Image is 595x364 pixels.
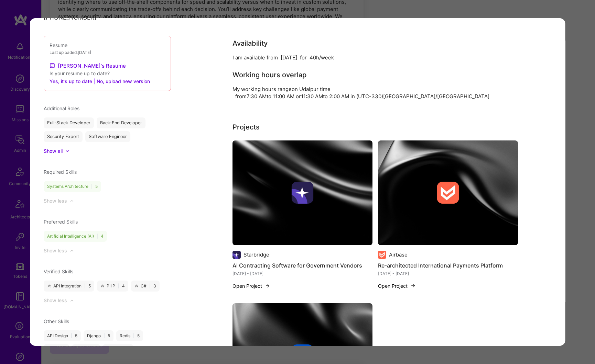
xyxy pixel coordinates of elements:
span: from in (UTC -330 ) [GEOGRAPHIC_DATA]/[GEOGRAPHIC_DATA] [235,93,489,100]
button: Open Project [232,282,270,289]
span: 11:30 AM to 2:00 AM [301,93,350,100]
img: Company logo [437,182,459,204]
span: | [149,283,151,289]
span: | [91,184,93,189]
img: Resume [50,63,55,68]
div: I am available from [232,54,278,61]
div: Back-End Developer [97,117,145,128]
div: CI/CD 5 [72,344,100,355]
span: Preferred Skills [44,219,78,225]
div: [DATE] - [DATE] [378,270,518,277]
img: Company logo [291,182,313,204]
span: | [97,234,98,239]
span: | [118,283,119,289]
h4: AI Contracting Software for Government Vendors [232,261,372,270]
i: icon ATeamGray [47,284,51,288]
div: Artificial Intelligence (AI) 4 [44,231,107,242]
div: Show less [44,247,67,254]
span: | [104,333,105,339]
img: arrow-right [410,283,415,289]
div: Systems Architecture 5 [44,181,101,192]
span: | [84,283,86,289]
span: | [71,333,72,339]
span: | [133,333,134,339]
div: Show less [44,297,67,304]
div: Airbase [389,251,407,259]
button: Open Project [378,282,415,289]
span: Required Skills [44,169,77,175]
h4: Re-architected International Payments Platform [378,261,518,270]
div: Projects [232,122,259,132]
div: h/week [316,54,334,61]
button: No, upload new version [97,77,150,85]
div: API Design 5 [44,330,81,341]
div: Availability [232,38,267,48]
div: Software Engineer [85,131,130,142]
i: icon ATeamGray [134,284,139,288]
div: [DATE] [280,54,297,61]
span: Resume [50,42,67,48]
span: Other Skills [44,318,69,324]
img: Company logo [232,251,240,259]
div: 40 [309,54,316,61]
div: Redis 5 [116,330,143,341]
button: Yes, it's up to date [50,77,92,85]
div: Show less [44,197,67,204]
div: modal [30,18,565,346]
i: icon ATeamGray [100,284,105,288]
div: My working hours range on Udaipur time [232,86,330,93]
div: Java 5 [44,344,69,355]
span: Additional Roles [44,105,79,111]
span: 7:30 AM to 11:00 AM or [246,93,301,100]
div: Django 5 [84,330,113,341]
span: | [94,78,95,85]
div: Working hours overlap [232,70,306,80]
div: PHP 4 [97,281,128,292]
div: Is your resume up to date? [50,70,165,77]
div: API Integration 5 [44,281,94,292]
div: Heroku 5 [103,344,133,355]
img: arrow-right [264,283,270,289]
div: Last uploaded: [DATE] [50,49,165,56]
img: cover [232,140,372,245]
div: C# 3 [131,281,160,292]
p: [PHONE_NUMBER] [44,14,171,22]
a: [PERSON_NAME]'s Resume [50,61,126,70]
div: Security Expert [44,131,83,142]
div: for [300,54,306,61]
div: Full-Stack Developer [44,117,94,128]
span: Verified Skills [44,269,73,274]
div: [DATE] - [DATE] [232,270,372,277]
img: Company logo [378,251,386,259]
div: Starbridge [243,251,269,259]
div: Show all [44,148,63,155]
img: cover [378,140,518,245]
